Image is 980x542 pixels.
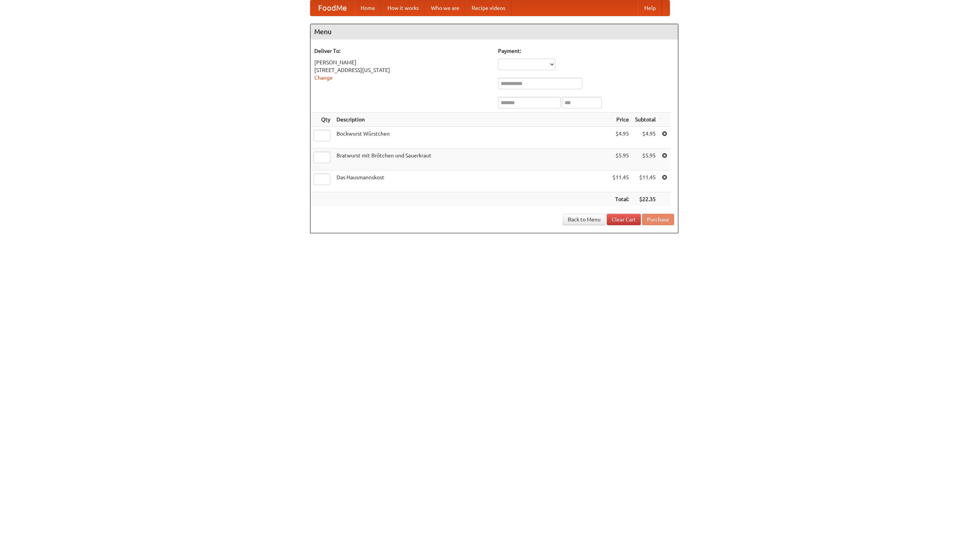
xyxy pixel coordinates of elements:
[314,66,490,74] div: [STREET_ADDRESS][US_STATE]
[333,127,609,149] td: Bockwurst Würstchen
[609,127,632,149] td: $4.95
[333,113,609,127] th: Description
[609,113,632,127] th: Price
[632,127,659,149] td: $4.95
[354,0,381,16] a: Home
[607,214,641,225] a: Clear Cart
[632,170,659,192] td: $11.45
[632,149,659,170] td: $5.95
[425,0,465,16] a: Who we are
[310,0,354,16] a: FoodMe
[333,170,609,192] td: Das Hausmannskost
[563,214,606,225] a: Back to Menu
[609,149,632,170] td: $5.95
[642,214,674,225] button: Purchase
[314,75,333,81] a: Change
[465,0,511,16] a: Recipe videos
[310,24,678,39] h4: Menu
[314,59,490,66] div: [PERSON_NAME]
[498,47,674,55] h5: Payment:
[632,192,659,206] th: $22.35
[609,170,632,192] td: $11.45
[609,192,632,206] th: Total:
[333,149,609,170] td: Bratwurst mit Brötchen und Sauerkraut
[632,113,659,127] th: Subtotal
[381,0,425,16] a: How it works
[314,47,490,55] h5: Deliver To:
[638,0,662,16] a: Help
[310,113,333,127] th: Qty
